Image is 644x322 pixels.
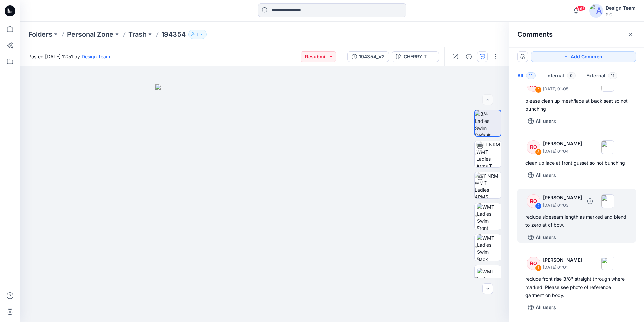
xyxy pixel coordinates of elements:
div: clean up lace at front gusset so not bunching [525,159,628,167]
button: All users [525,116,559,127]
a: Design Team [82,54,110,59]
p: [PERSON_NAME] [543,140,582,148]
h2: Comments [517,30,553,38]
img: WMT Ladies Swim Front [477,203,501,230]
div: 194354_V2 [359,53,385,60]
span: 99+ [576,6,586,11]
button: All users [525,302,559,313]
a: Personal Zone [67,30,114,39]
p: [PERSON_NAME] [543,256,582,264]
p: 1 [197,31,198,38]
img: WMT Ladies Swim Left [477,268,501,289]
span: 11 [526,72,536,79]
span: 0 [567,72,576,79]
div: 4 [535,86,542,93]
div: please clean up mesh/lace at back seat so not bunching [525,97,628,113]
div: RO [527,194,540,208]
button: Internal [541,68,581,85]
span: Posted [DATE] 12:51 by [28,53,110,60]
div: Design Team [606,4,636,12]
img: eyJhbGciOiJIUzI1NiIsImtpZCI6IjAiLCJzbHQiOiJzZXMiLCJ0eXAiOiJKV1QifQ.eyJkYXRhIjp7InR5cGUiOiJzdG9yYW... [155,84,374,322]
span: 11 [608,72,617,79]
div: 2 [535,203,542,209]
img: TT NRM WMT Ladies ARMS DOWN [475,172,501,198]
button: All users [525,170,559,181]
p: [DATE] 01:01 [543,264,582,271]
a: Folders [28,30,52,39]
p: [DATE] 01:04 [543,148,582,155]
img: WMT Ladies Swim Back [477,234,501,261]
p: All users [536,233,556,241]
div: 3 [535,149,542,155]
button: CHERRY TOMATO [392,51,439,62]
div: PIC [606,12,636,17]
p: 194354 [161,30,186,39]
div: 1 [535,265,542,271]
button: External [581,68,623,85]
div: reduce sideseam length as marked and blend to zero at cf bow. [525,213,628,229]
div: reduce front rise 3/8" straight through where marked. Please see photo of reference garment on body. [525,275,628,299]
button: All users [525,232,559,243]
p: All users [536,171,556,179]
p: [PERSON_NAME] [543,194,582,202]
button: Details [463,51,474,62]
div: CHERRY TOMATO [404,53,434,60]
button: 194354_V2 [347,51,389,62]
p: [DATE] 01:03 [543,202,582,209]
button: 1 [188,30,207,39]
button: Add Comment [531,51,636,62]
p: [DATE] 01:05 [543,86,582,92]
img: TT NRM WMT Ladies Arms T-POSE [476,141,501,167]
button: All [512,68,541,85]
p: All users [536,303,556,312]
div: RO [527,140,540,154]
img: 3/4 Ladies Swim Default [475,110,501,136]
div: RO [527,257,540,270]
a: Trash [128,30,147,39]
img: avatar [589,4,603,18]
p: All users [536,117,556,125]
